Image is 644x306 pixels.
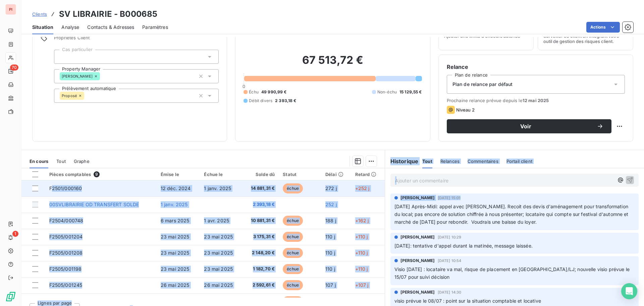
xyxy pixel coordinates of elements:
[61,24,79,31] span: Analyse
[246,172,275,177] div: Solde dû
[355,234,368,239] span: +110 j
[249,89,259,95] span: Échu
[523,98,549,103] span: 12 mai 2025
[246,266,275,272] span: 1 182,70 €
[586,22,620,33] button: Actions
[56,159,66,164] span: Tout
[325,185,337,191] span: 272 j
[325,218,336,223] span: 188 j
[5,4,16,15] div: PI
[275,98,297,104] span: 2 393,18 €
[161,234,190,239] span: 23 mai 2025
[394,266,631,280] span: Visio [DATE] : locataire va mal, risque de placement en [GEOGRAPHIC_DATA]/LJ; nouvelle visio prév...
[161,266,190,272] span: 23 mai 2025
[246,282,275,289] span: 2 592,61 €
[399,89,422,95] span: 15 129,55 €
[456,107,475,113] span: Niveau 2
[161,185,191,191] span: 12 déc. 2024
[30,159,48,164] span: En cours
[204,185,231,191] span: 1 janv. 2025
[283,264,303,274] span: échue
[377,89,397,95] span: Non-échu
[204,218,229,223] span: 1 avr. 2025
[394,243,533,249] span: [DATE]: tentative d'appel durant la matinée, message laissée.
[400,258,435,264] span: [PERSON_NAME]
[283,280,303,290] span: échue
[543,33,628,44] span: Surveiller ce client en intégrant votre outil de gestion des risques client.
[10,64,18,71] span: 70
[385,157,419,165] h6: Historique
[60,54,65,60] input: Ajouter une valeur
[87,24,134,31] span: Contacts & Adresses
[325,282,336,288] span: 107 j
[243,84,245,89] span: 0
[94,171,100,177] span: 9
[49,234,83,239] span: F2505/001204
[283,248,303,258] span: échue
[32,11,47,17] span: Clients
[59,8,157,20] h3: SV LIBRAIRIE - B000685
[283,232,303,242] span: échue
[621,283,637,299] div: Open Intercom Messenger
[161,250,190,256] span: 23 mai 2025
[355,185,370,191] span: +252 j
[204,250,233,256] span: 23 mai 2025
[455,124,597,129] span: Voir
[49,266,82,272] span: F2505/001198
[142,24,168,31] span: Paramètres
[246,233,275,240] span: 3 175,31 €
[84,93,90,99] input: Ajouter une valeur
[468,159,498,164] span: Commentaires
[12,231,18,237] span: 1
[204,172,238,177] div: Échue le
[161,282,190,288] span: 26 mai 2025
[438,196,461,200] span: [DATE] 15:01
[447,119,611,133] button: Voir
[355,266,368,272] span: +110 j
[452,81,513,88] span: Plan de relance par défaut
[62,94,77,98] span: Proposé
[100,73,105,79] input: Ajouter une valeur
[283,216,303,226] span: échue
[325,234,335,239] span: 110 j
[32,24,53,31] span: Situation
[438,235,462,239] span: [DATE] 10:29
[325,172,347,177] div: Délai
[325,266,335,272] span: 110 j
[246,217,275,224] span: 10 881,31 €
[32,11,47,17] a: Clients
[246,250,275,256] span: 2 148,20 €
[394,204,630,225] span: [DATE] Après-Midi: appel avec [PERSON_NAME]. Recoit des devis d'aménagement pour transformation d...
[447,63,625,71] h6: Relance
[161,218,190,223] span: 6 mars 2025
[49,282,83,288] span: F2505/001245
[161,172,196,177] div: Émise le
[394,298,541,304] span: visio prévue le 08/07 : point sur la situation comptable et locative
[49,202,139,207] span: 00SVLIBRAIRIE OD TRANSFERT SOLDE
[355,282,369,288] span: +107 j
[506,159,532,164] span: Portail client
[422,159,432,164] span: Tout
[400,195,435,201] span: [PERSON_NAME]
[440,159,460,164] span: Relances
[54,35,219,44] span: Propriétés Client
[283,183,303,193] span: échue
[355,172,381,177] div: Retard
[49,185,82,191] span: F2501/000160
[49,218,84,223] span: F2504/000748
[204,282,233,288] span: 26 mai 2025
[204,234,233,239] span: 23 mai 2025
[400,289,435,295] span: [PERSON_NAME]
[49,250,83,256] span: F2505/001208
[283,172,317,177] div: Statut
[161,202,188,207] span: 1 janv. 2025
[438,259,462,263] span: [DATE] 10:54
[447,98,625,103] span: Prochaine relance prévue depuis le
[355,250,368,256] span: +110 j
[204,266,233,272] span: 23 mai 2025
[244,53,422,74] h2: 67 513,72 €
[249,98,272,104] span: Débit divers
[325,250,335,256] span: 110 j
[5,291,16,302] img: Logo LeanPay
[62,74,93,78] span: [PERSON_NAME]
